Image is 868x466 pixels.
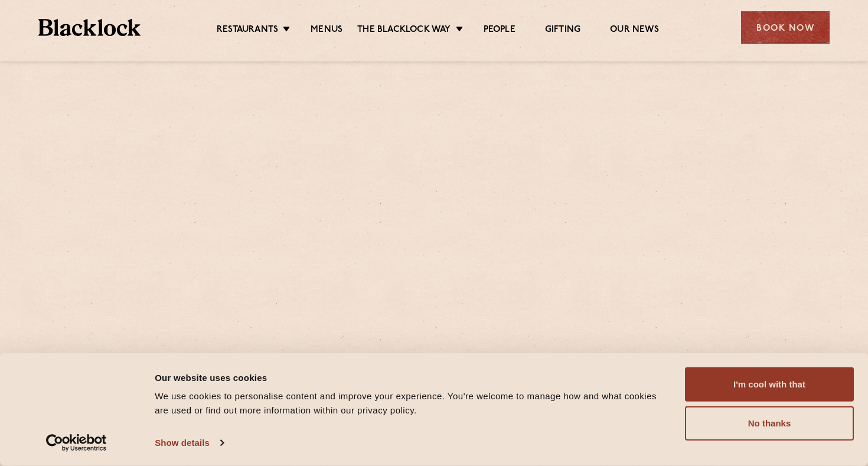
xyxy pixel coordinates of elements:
[545,24,580,37] a: Gifting
[155,434,223,452] a: Show details
[484,24,515,37] a: People
[741,11,830,44] div: Book Now
[155,370,671,384] div: Our website uses cookies
[38,19,141,36] img: BL_Textured_Logo-footer-cropped.svg
[217,24,278,37] a: Restaurants
[610,24,659,37] a: Our News
[685,406,854,441] button: No thanks
[685,367,854,402] button: I'm cool with that
[357,24,451,37] a: The Blacklock Way
[155,389,671,418] div: We use cookies to personalise content and improve your experience. You're welcome to manage how a...
[25,434,128,452] a: Usercentrics Cookiebot - opens in a new window
[311,24,342,37] a: Menus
